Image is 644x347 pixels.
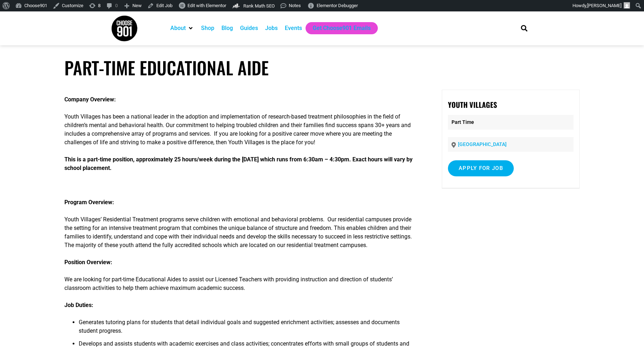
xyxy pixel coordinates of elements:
div: About [167,22,197,34]
h1: Part-Time Educational Aide [64,57,580,78]
span: Edit with Elementor [187,3,226,8]
strong: Job Duties: [64,302,93,308]
a: [GEOGRAPHIC_DATA] [458,141,507,147]
a: Shop [201,24,214,32]
p: Youth Villages’ Residential Treatment programs serve children with emotional and behavioral probl... [64,215,416,250]
strong: Company Overview: [64,96,116,103]
p: We are looking for part-time Educational Aides to assist our Licensed Teachers with providing ins... [64,275,416,292]
nav: Main nav [167,22,509,34]
a: Blog [221,24,233,32]
span: [PERSON_NAME] [587,3,621,8]
a: About [170,24,186,32]
p: Youth Villages has been a national leader in the adoption and implementation of research-based tr... [64,112,416,147]
a: Jobs [265,24,278,32]
strong: This is a part-time position, approximately 25 hours/week during the [DATE] which runs from 6:30a... [64,156,413,171]
a: Guides [240,24,258,32]
a: Events [285,24,302,32]
input: Apply for job [448,160,514,176]
a: Get Choose901 Emails [313,24,371,32]
strong: Youth Villages [448,99,497,110]
li: Generates tutoring plans for students that detail individual goals and suggested enrichment activ... [79,318,416,340]
div: Search [518,22,530,34]
strong: Program Overview: [64,199,114,206]
span: Rank Math SEO [243,3,275,9]
strong: Position Overview: [64,259,112,266]
p: Part Time [448,115,574,130]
